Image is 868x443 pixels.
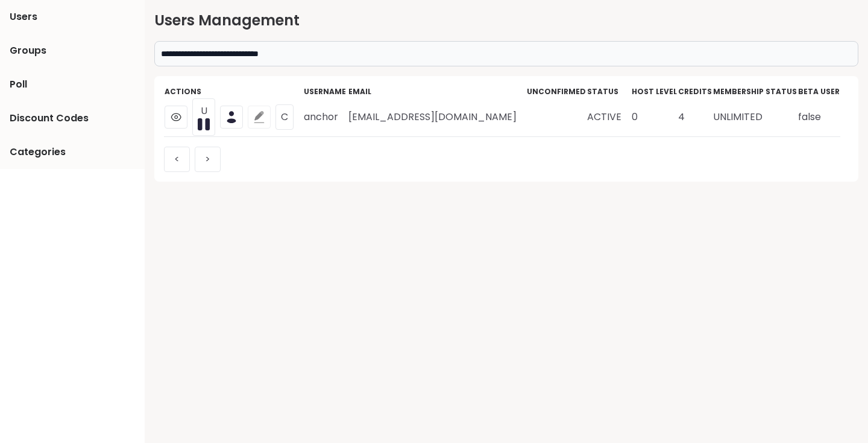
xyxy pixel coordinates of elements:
[712,98,797,137] td: UNLIMITED
[587,98,631,137] td: ACTIVE
[678,98,712,137] td: 4
[303,98,348,137] td: anchor
[348,98,526,137] td: [EMAIL_ADDRESS][DOMAIN_NAME]
[164,147,190,172] button: <
[348,86,526,98] th: Email
[303,86,348,98] th: Username
[526,86,587,98] th: Unconfirmed
[275,104,294,130] button: C
[631,98,678,137] td: 0
[195,147,221,172] button: >
[154,10,858,31] h2: Users Management
[10,43,46,58] span: Groups
[797,86,840,98] th: Beta User
[587,86,631,98] th: Status
[10,111,89,126] span: Discount Codes
[192,98,215,136] button: U
[164,86,303,98] th: Actions
[678,86,712,98] th: credits
[10,10,37,24] span: Users
[631,86,678,98] th: Host Level
[712,86,797,98] th: Membership Status
[10,77,27,92] span: Poll
[797,98,840,137] td: false
[10,145,66,159] span: Categories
